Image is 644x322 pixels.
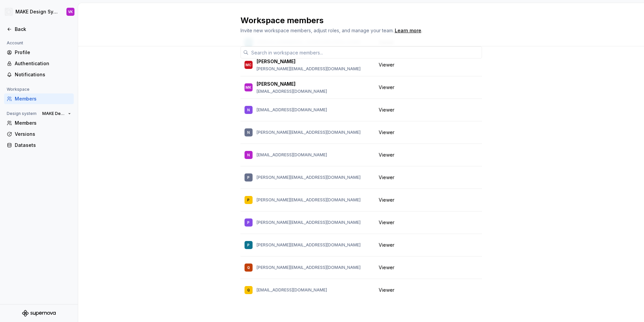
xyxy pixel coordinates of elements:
[5,8,13,16] img: f5634f2a-3c0d-4c0b-9dc3-3862a3e014c7.png
[247,287,250,293] div: Q
[247,129,250,136] div: N
[15,131,71,137] div: Versions
[257,66,361,72] p: [PERSON_NAME][EMAIL_ADDRESS][DOMAIN_NAME]
[4,110,39,118] div: Design system
[379,287,394,293] span: Viewer
[257,220,361,225] p: [PERSON_NAME][EMAIL_ADDRESS][DOMAIN_NAME]
[240,28,394,33] span: Invite new workspace members, adjust roles, and manage your team.
[257,89,327,94] p: [EMAIL_ADDRESS][DOMAIN_NAME]
[379,219,394,226] span: Viewer
[247,219,250,226] div: P
[379,197,394,203] span: Viewer
[247,107,250,113] div: N
[15,95,71,102] div: Members
[4,93,74,104] a: Members
[379,264,394,271] span: Viewer
[22,310,56,317] svg: Supernova Logo
[4,58,74,69] a: Authentication
[42,111,65,116] span: MAKE Design System
[247,242,250,248] div: P
[4,85,32,93] div: Workspace
[395,27,421,34] a: Learn more
[4,140,74,151] a: Datasets
[249,46,482,58] input: Search in workspace members...
[15,142,71,149] div: Datasets
[15,60,71,67] div: Authentication
[247,197,250,203] div: P
[379,129,394,136] span: Viewer
[379,174,394,181] span: Viewer
[68,9,73,14] div: VK
[257,265,361,270] p: [PERSON_NAME][EMAIL_ADDRESS][DOMAIN_NAME]
[4,47,74,58] a: Profile
[1,4,76,19] button: MAKE Design SystemVK
[4,39,26,47] div: Account
[379,62,394,68] span: Viewer
[257,287,327,293] p: [EMAIL_ADDRESS][DOMAIN_NAME]
[247,174,250,181] div: P
[379,242,394,248] span: Viewer
[379,84,394,91] span: Viewer
[379,152,394,158] span: Viewer
[4,24,74,35] a: Back
[394,28,422,33] span: .
[257,175,361,180] p: [PERSON_NAME][EMAIL_ADDRESS][DOMAIN_NAME]
[4,129,74,139] a: Versions
[246,62,252,68] div: MC
[247,264,250,271] div: Q
[15,26,71,33] div: Back
[15,120,71,126] div: Members
[257,130,361,135] p: [PERSON_NAME][EMAIL_ADDRESS][DOMAIN_NAME]
[257,197,361,203] p: [PERSON_NAME][EMAIL_ADDRESS][DOMAIN_NAME]
[240,15,474,26] h2: Workspace members
[257,242,361,248] p: [PERSON_NAME][EMAIL_ADDRESS][DOMAIN_NAME]
[379,107,394,113] span: Viewer
[15,49,71,56] div: Profile
[4,118,74,128] a: Members
[257,152,327,158] p: [EMAIL_ADDRESS][DOMAIN_NAME]
[257,81,296,87] p: [PERSON_NAME]
[247,152,250,158] div: N
[246,84,251,91] div: MK
[257,58,296,65] p: [PERSON_NAME]
[15,8,58,15] div: MAKE Design System
[257,107,327,113] p: [EMAIL_ADDRESS][DOMAIN_NAME]
[15,71,71,78] div: Notifications
[4,69,74,80] a: Notifications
